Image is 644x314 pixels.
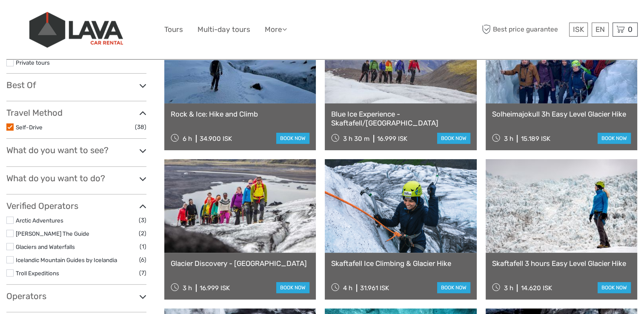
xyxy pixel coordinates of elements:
a: book now [276,282,309,293]
a: book now [437,282,470,293]
a: Solheimajokull 3h Easy Level Glacier Hike [492,110,631,118]
a: Private tours [16,59,50,66]
a: book now [276,133,309,144]
span: (3) [139,215,146,225]
span: ISK [573,25,584,34]
img: 523-13fdf7b0-e410-4b32-8dc9-7907fc8d33f7_logo_big.jpg [29,12,123,48]
span: 3 h 30 m [343,135,369,143]
span: 3 h [183,284,192,292]
div: EN [592,23,609,37]
div: 16.999 ISK [200,284,230,292]
div: 16.999 ISK [377,135,407,143]
a: Glacier Discovery - [GEOGRAPHIC_DATA] [171,259,309,268]
span: 3 h [504,284,513,292]
div: 34.900 ISK [200,135,232,143]
a: Icelandic Mountain Guides by Icelandia [16,257,117,263]
a: Skaftafell Ice Climbing & Glacier Hike [331,259,470,268]
a: book now [598,133,631,144]
span: Best price guarantee [480,23,567,37]
span: 0 [627,25,634,34]
h3: Verified Operators [6,201,146,211]
h3: Travel Method [6,108,146,118]
div: 15.189 ISK [521,135,550,143]
a: [PERSON_NAME] The Guide [16,230,89,237]
a: Rock & Ice: Hike and Climb [171,110,309,118]
a: Self-Drive [16,124,43,131]
h3: Best Of [6,80,146,90]
span: (38) [135,122,146,132]
span: (7) [139,268,146,278]
a: Glaciers and Waterfalls [16,243,75,250]
a: Blue Ice Experience - Skaftafell/[GEOGRAPHIC_DATA] [331,110,470,127]
a: Tours [164,23,183,36]
span: 3 h [504,135,513,143]
span: 6 h [183,135,192,143]
a: Arctic Adventures [16,217,63,224]
h3: What do you want to see? [6,145,146,155]
a: More [265,23,287,36]
a: book now [437,133,470,144]
h3: What do you want to do? [6,173,146,183]
a: Troll Expeditions [16,270,59,277]
a: book now [598,282,631,293]
div: 31.961 ISK [360,284,389,292]
span: (6) [139,255,146,265]
span: (1) [140,242,146,251]
div: 14.620 ISK [521,284,552,292]
h3: Operators [6,291,146,301]
a: Multi-day tours [197,23,250,36]
button: Open LiveChat chat widget [98,13,108,23]
span: (2) [139,228,146,238]
p: We're away right now. Please check back later! [12,15,96,22]
span: 4 h [343,284,352,292]
a: Skaftafell 3 hours Easy Level Glacier Hike [492,259,631,268]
